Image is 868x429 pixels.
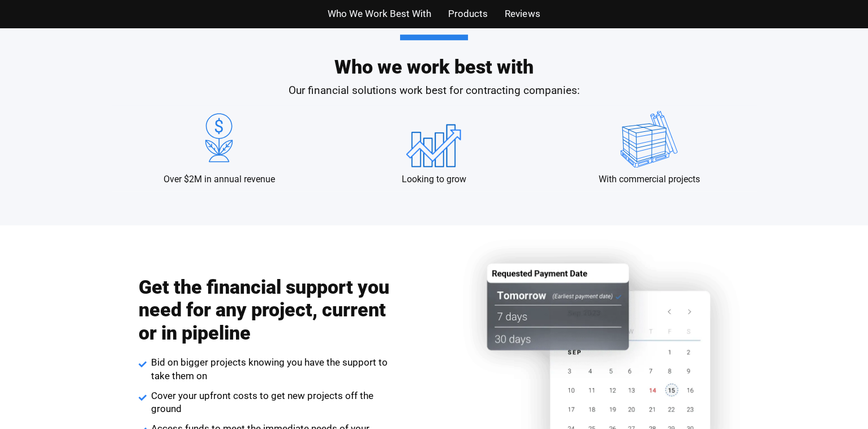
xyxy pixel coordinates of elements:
a: Products [448,6,488,22]
span: Cover your upfront costs to get new projects off the ground [148,389,393,417]
a: Who We Work Best With [328,6,431,22]
p: Looking to grow [402,173,466,186]
p: Our financial solutions work best for contracting companies: [111,83,757,99]
p: Over $2M in annual revenue [164,173,275,186]
p: With commercial projects [599,173,700,186]
h2: Get the financial support you need for any project, current or in pipeline [139,276,393,345]
span: Bid on bigger projects knowing you have the support to take them on [148,356,393,383]
a: Reviews [505,6,540,22]
h2: Who we work best with [111,35,757,76]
